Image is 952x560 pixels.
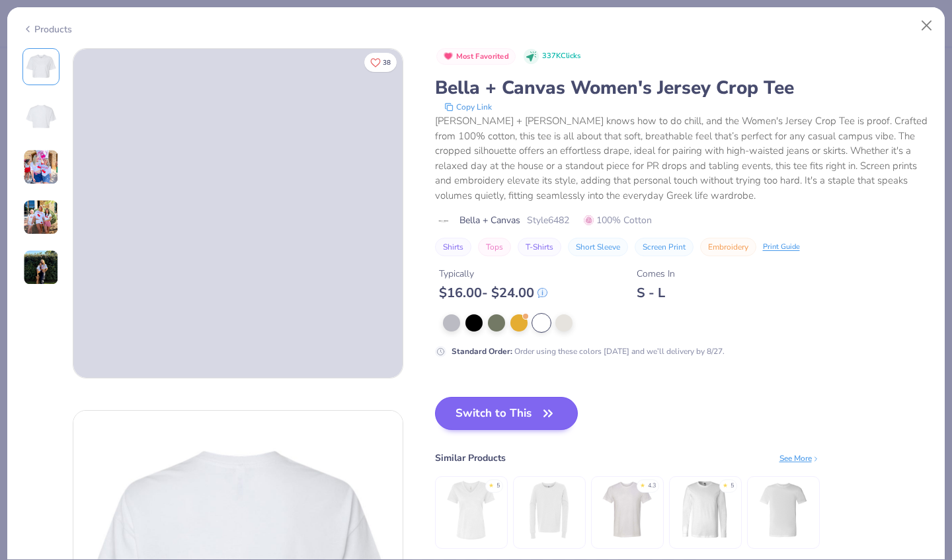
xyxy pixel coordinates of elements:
[542,51,580,62] span: 337K Clicks
[568,238,628,256] button: Short Sleeve
[914,13,939,38] button: Close
[584,213,652,227] span: 100% Cotton
[435,238,471,256] button: Shirts
[23,199,59,235] img: User generated content
[452,345,725,357] div: Order using these colors [DATE] and we’ll delivery by 8/27.
[518,238,561,256] button: T-Shirts
[435,451,506,465] div: Similar Products
[596,479,658,542] img: Bella + Canvas Unisex Triblend T-Shirt
[648,481,656,491] div: 4.3
[436,48,516,65] button: Badge Button
[496,481,500,491] div: 5
[452,346,512,357] strong: Standard Order :
[527,213,569,227] span: Style 6482
[478,238,511,256] button: Tops
[443,51,454,61] img: Most Favorited sort
[439,267,547,281] div: Typically
[459,213,520,227] span: Bella + Canvas
[25,101,57,133] img: Back
[456,53,509,60] span: Most Favorited
[779,452,820,464] div: See More
[364,53,397,72] button: Like
[440,479,502,542] img: Bella + Canvas Ladies' Relaxed Jersey V-Neck T-Shirt
[435,75,930,100] div: Bella + Canvas Women's Jersey Crop Tee
[674,479,736,542] img: Bella + Canvas Long Sleeve Jersey Tee
[23,250,59,285] img: User generated content
[435,114,930,203] div: [PERSON_NAME] + [PERSON_NAME] knows how to do chill, and the Women's Jersey Crop Tee is proof. Cr...
[763,242,800,253] div: Print Guide
[23,149,59,185] img: User generated content
[640,481,645,487] div: ★
[752,479,814,542] img: Bella + Canvas Unisex Poly-Cotton Short-Sleeve T-Shirt
[22,22,72,36] div: Products
[435,216,453,227] img: brand logo
[700,238,756,256] button: Embroidery
[440,100,496,114] button: copy to clipboard
[489,481,494,487] div: ★
[637,267,675,281] div: Comes In
[635,238,694,256] button: Screen Print
[439,285,547,301] div: $ 16.00 - $ 24.00
[435,397,578,430] button: Switch to This
[25,51,57,83] img: Front
[731,481,734,491] div: 5
[383,59,391,66] span: 38
[637,285,675,301] div: S - L
[518,479,580,542] img: Bella + Canvas Youth Jersey Long Sleeve Tee
[723,481,728,487] div: ★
